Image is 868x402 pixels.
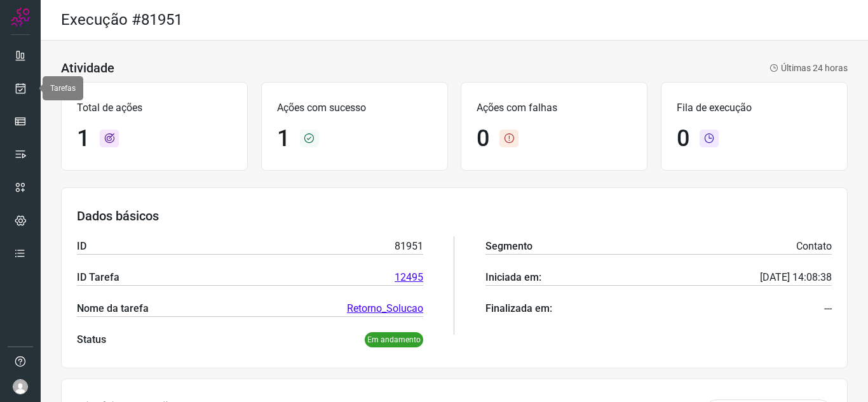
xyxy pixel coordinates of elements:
[485,239,532,254] p: Segmento
[77,332,106,347] p: Status
[395,270,423,285] a: 12495
[61,11,182,29] h2: Execução #81951
[50,84,76,93] span: Tarefas
[61,60,114,76] h3: Atividade
[477,100,632,116] p: Ações com falhas
[277,100,432,116] p: Ações com sucesso
[13,379,28,394] img: avatar-user-boy.jpg
[477,125,489,152] h1: 0
[77,301,149,316] p: Nome da tarefa
[485,301,552,316] p: Finalizada em:
[677,100,832,116] p: Fila de execução
[277,125,290,152] h1: 1
[347,301,423,316] a: Retorno_Solucao
[11,8,30,27] img: Logo
[796,239,832,254] p: Contato
[77,208,832,224] h3: Dados básicos
[760,270,832,285] p: [DATE] 14:08:38
[77,239,86,254] p: ID
[824,301,832,316] p: ---
[77,270,119,285] p: ID Tarefa
[365,332,423,347] p: Em andamento
[77,100,232,116] p: Total de ações
[677,125,689,152] h1: 0
[77,125,90,152] h1: 1
[395,239,423,254] p: 81951
[770,62,848,75] p: Últimas 24 horas
[485,270,541,285] p: Iniciada em:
